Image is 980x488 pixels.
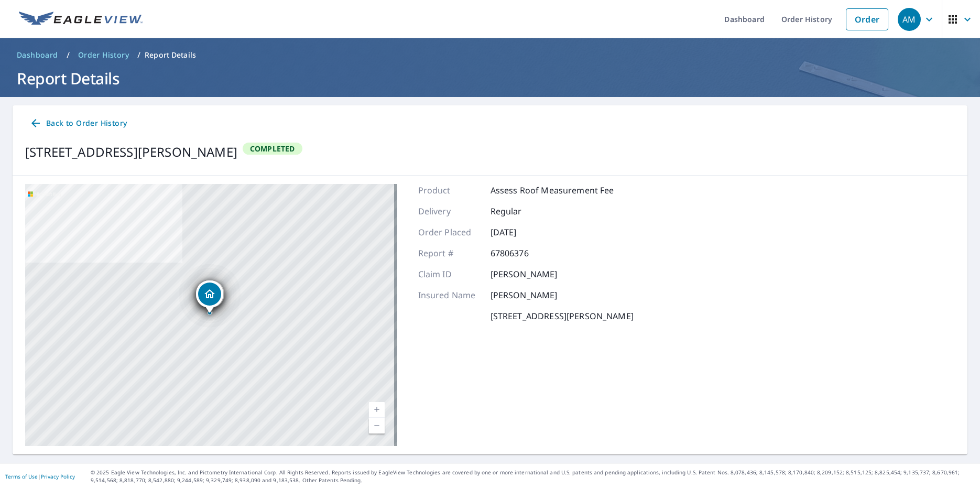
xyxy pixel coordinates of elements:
[418,289,481,301] p: Insured Name
[5,473,75,480] p: |
[898,8,921,31] div: AM
[145,50,196,60] p: Report Details
[41,473,75,480] a: Privacy Policy
[491,289,558,301] p: [PERSON_NAME]
[13,47,967,63] nav: breadcrumb
[196,280,223,313] div: Dropped pin, building 1, Residential property, 40 Gunn St Milford, CT 06460
[846,8,888,30] a: Order
[491,205,553,218] p: Regular
[491,247,553,259] p: 67806376
[13,68,967,89] h1: Report Details
[17,50,58,60] span: Dashboard
[137,49,140,61] li: /
[491,226,553,238] p: [DATE]
[67,49,70,61] li: /
[25,143,237,161] div: [STREET_ADDRESS][PERSON_NAME]
[418,184,481,197] p: Product
[74,47,133,63] a: Order History
[244,144,301,154] span: Completed
[5,473,38,480] a: Terms of Use
[25,114,131,133] a: Back to Order History
[369,418,385,433] a: Current Level 17, Zoom Out
[29,117,127,130] span: Back to Order History
[418,247,481,259] p: Report #
[418,205,481,218] p: Delivery
[13,47,62,63] a: Dashboard
[19,12,143,27] img: EV Logo
[418,268,481,280] p: Claim ID
[491,310,634,322] p: [STREET_ADDRESS][PERSON_NAME]
[78,50,129,60] span: Order History
[491,184,614,197] p: Assess Roof Measurement Fee
[91,469,975,484] p: © 2025 Eagle View Technologies, Inc. and Pictometry International Corp. All Rights Reserved. Repo...
[369,402,385,418] a: Current Level 17, Zoom In
[418,226,481,238] p: Order Placed
[491,268,558,280] p: [PERSON_NAME]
